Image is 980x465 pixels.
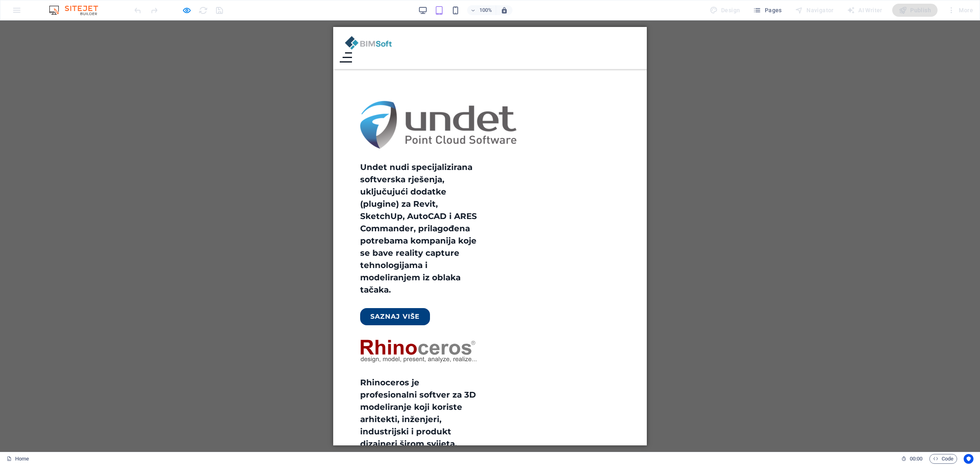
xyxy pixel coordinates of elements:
[753,6,782,14] span: Pages
[933,454,953,464] span: Code
[467,5,496,15] button: 100%
[7,7,65,25] img: bimsoft.ba
[750,4,785,17] button: Pages
[964,454,973,464] button: Usercentrics
[901,454,923,464] h6: Session time
[501,7,508,14] i: On resize automatically adjust zoom level to fit chosen device.
[47,5,108,15] img: Editor Logo
[915,456,917,462] span: :
[7,454,29,464] a: Click to cancel selection. Double-click to open Pages
[27,281,97,298] a: saznaj više
[27,135,144,268] strong: Undet nudi specijalizirana softverska rješenja, uključujući dodatke (plugine) za Revit, SketchUp,...
[10,30,19,31] button: Otvori meni
[706,4,744,17] div: Design (Ctrl+Alt+Y)
[929,454,957,464] button: Code
[910,454,922,464] span: 00 00
[479,5,492,15] h6: 100%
